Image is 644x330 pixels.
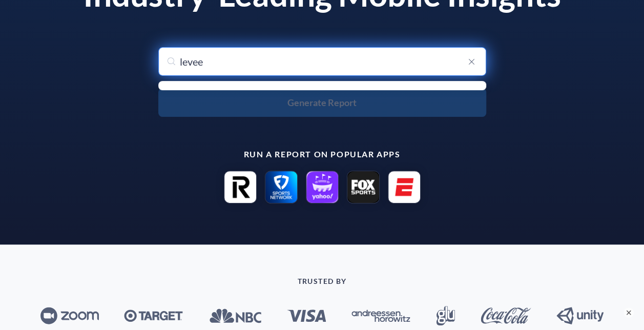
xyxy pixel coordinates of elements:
ul: menu-options [158,81,486,90]
img: Yahoo Sports: Scores and News icon [306,171,339,203]
p: Run a report on popular apps [71,150,573,159]
img: FanDuel Sports Network icon [265,171,298,203]
input: Search for your app [158,47,486,76]
p: TRUSTED BY [15,277,630,285]
img: Revolut: Send, spend and save icon [224,171,257,203]
img: ESPN: Live Sports & Scores icon [388,171,421,203]
button: × [624,307,634,318]
img: FOX Sports: Watch Live Games icon [347,171,380,203]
